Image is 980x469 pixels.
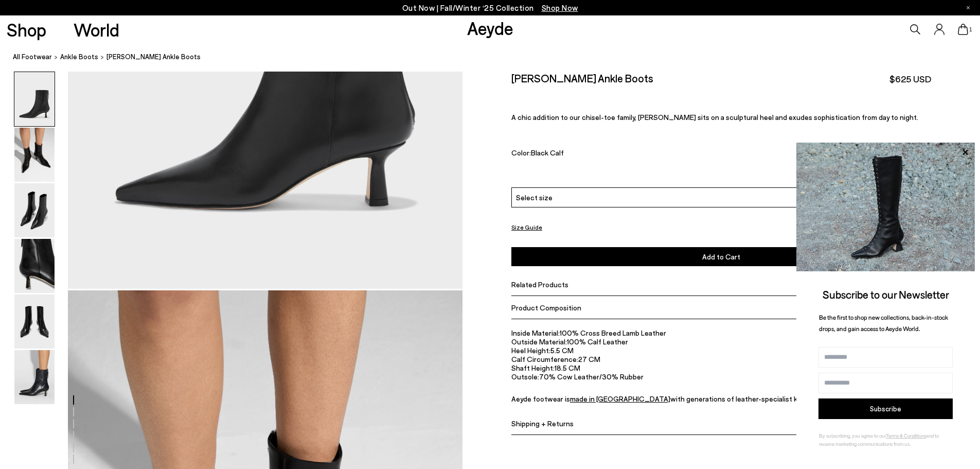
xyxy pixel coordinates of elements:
span: [PERSON_NAME] Ankle Boots [106,51,201,62]
img: Rowan Chiseled Ankle Boots - Image 3 [14,183,55,237]
span: $625 USD [889,73,931,85]
span: By subscribing, you agree to our [819,432,886,439]
img: 2a6287a1333c9a56320fd6e7b3c4a9a9.jpg [796,143,975,271]
li: 27 CM [511,355,931,363]
li: 100% Calf Leather [511,337,931,346]
span: Shipping + Returns [511,419,574,427]
div: Color: [511,148,833,160]
span: Add to Cart [702,252,740,261]
li: 70% Cow Leather/30% Rubber [511,372,931,381]
img: Rowan Chiseled Ankle Boots - Image 6 [14,350,55,404]
button: Add to Cart [511,247,931,266]
span: 1 [968,27,973,32]
button: Size Guide [511,221,542,234]
a: All Footwear [13,51,52,62]
span: Subscribe to our Newsletter [823,288,949,301]
li: 5.5 CM [511,346,931,355]
li: 100% Cross Breed Lamb Leather [511,328,931,337]
span: Related Products [511,280,568,289]
span: Outside Material: [511,337,567,346]
a: 1 [958,24,968,35]
a: World [74,21,119,39]
span: Heel Height: [511,346,550,355]
span: Product Composition [511,303,581,312]
a: made in [GEOGRAPHIC_DATA] [570,394,670,403]
span: Black Calf [531,148,564,157]
a: Shop [7,21,46,39]
li: 18.5 CM [511,363,931,372]
img: Rowan Chiseled Ankle Boots - Image 5 [14,294,55,349]
p: Aeyde footwear is with generations of leather-specialist knowledge in family-run factories. [511,394,931,403]
nav: breadcrumb [13,43,980,72]
a: Terms & Conditions [886,432,926,439]
span: Outsole: [511,372,539,381]
span: Shaft Height: [511,363,555,372]
span: Inside Material: [511,328,560,337]
span: Be the first to shop new collections, back-in-stock drops, and gain access to Aeyde World. [819,314,948,333]
span: Calf Circumference: [511,355,578,363]
img: Rowan Chiseled Ankle Boots - Image 4 [14,239,55,293]
h2: [PERSON_NAME] Ankle Boots [511,72,653,84]
p: Out Now | Fall/Winter ‘25 Collection [402,2,578,14]
span: ankle boots [60,53,98,61]
span: A chic addition to our chisel-toe family, [PERSON_NAME] sits on a sculptural heel and exudes soph... [511,113,918,121]
button: Subscribe [818,398,953,419]
img: Rowan Chiseled Ankle Boots - Image 2 [14,128,55,182]
img: Rowan Chiseled Ankle Boots - Image 1 [14,72,55,126]
a: ankle boots [60,51,98,62]
span: Select size [516,192,553,203]
span: Navigate to /collections/new-in [542,3,578,12]
a: Aeyde [467,17,513,39]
